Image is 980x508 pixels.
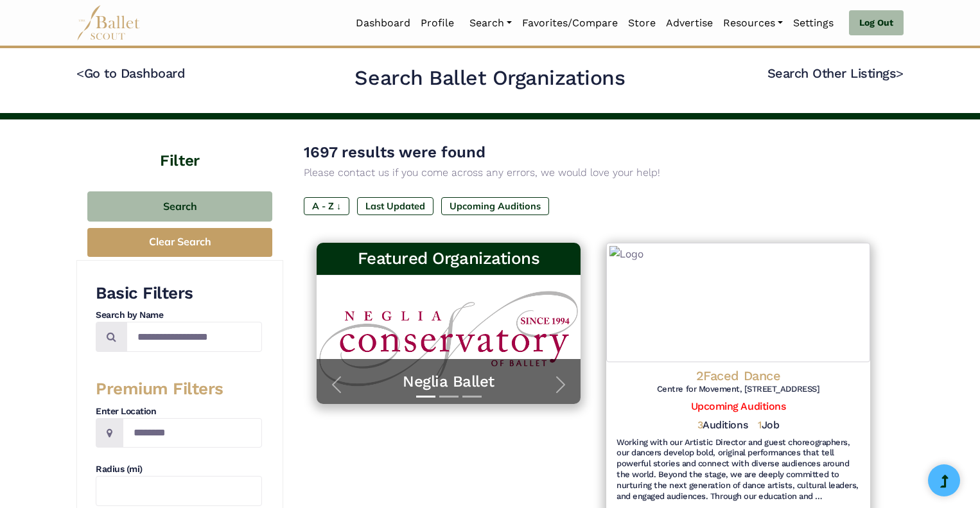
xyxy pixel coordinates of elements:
[697,419,748,432] h5: Auditions
[606,243,870,362] img: Logo
[96,378,262,400] h3: Premium Filters
[464,10,517,37] a: Search
[758,419,762,431] span: 1
[697,419,703,431] span: 3
[354,65,625,92] h2: Search Ballet Organizations
[617,384,860,395] h6: Centre for Movement, [STREET_ADDRESS]
[623,10,661,37] a: Store
[76,65,84,81] code: <
[96,283,262,304] h3: Basic Filters
[718,10,788,37] a: Resources
[758,419,779,432] h5: Job
[304,164,883,181] p: Please contact us if you come across any errors, we would love your help!
[517,10,623,37] a: Favorites/Compare
[661,10,718,37] a: Advertise
[849,10,904,36] a: Log Out
[76,66,185,81] a: <Go to Dashboard
[96,463,262,476] h4: Radius (mi)
[127,322,262,352] input: Search by names...
[123,418,262,448] input: Location
[439,389,459,404] button: Slide 2
[691,400,785,412] a: Upcoming Auditions
[87,191,272,222] button: Search
[617,367,860,384] h4: 2Faced Dance
[416,389,435,404] button: Slide 1
[441,197,549,215] label: Upcoming Auditions
[304,143,486,161] span: 1697 results were found
[96,405,262,418] h4: Enter Location
[767,66,904,81] a: Search Other Listings>
[351,10,416,37] a: Dashboard
[357,197,433,215] label: Last Updated
[788,10,839,37] a: Settings
[327,248,570,270] h3: Featured Organizations
[462,389,482,404] button: Slide 3
[617,437,860,502] h6: Working with our Artistic Director and guest choreographers, our dancers develop bold, original p...
[304,197,349,215] label: A - Z ↓
[329,372,568,392] a: Neglia Ballet
[87,228,272,257] button: Clear Search
[96,309,262,322] h4: Search by Name
[416,10,459,37] a: Profile
[76,119,283,172] h4: Filter
[896,65,904,81] code: >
